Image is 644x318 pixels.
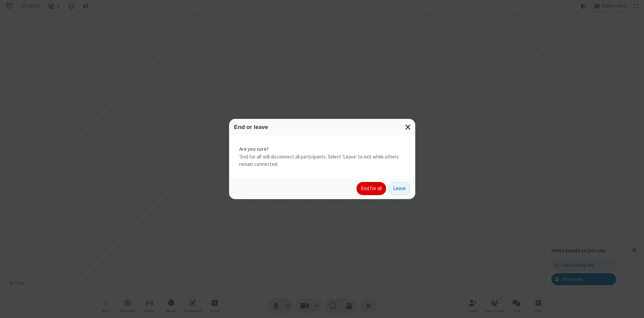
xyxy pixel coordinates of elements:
button: End for all [357,182,386,195]
strong: Are you sure? [239,145,405,153]
button: Close modal [401,119,415,135]
button: Leave [389,182,410,195]
div: 'End for all' will disconnect all participants. Select 'Leave' to exit while others remain connec... [229,135,415,178]
h3: End or leave [234,124,410,130]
